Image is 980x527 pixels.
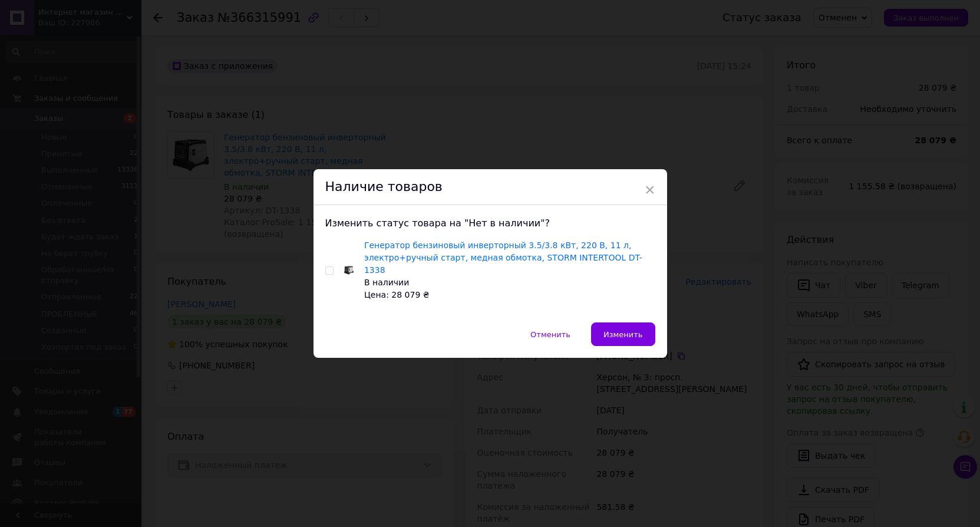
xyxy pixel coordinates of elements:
[364,289,655,301] div: Цена: 28 079 ₴
[325,217,655,230] div: Изменить статус товара на "Нет в наличии"?
[530,330,570,339] span: Отменить
[645,180,655,200] span: ×
[364,241,642,275] a: Генератор бензиновый инверторный 3.5/3.8 кВт, 220 В, 11 л, электро+ручный старт, медная обмотка, ...
[603,330,643,339] span: Изменить
[314,169,667,205] div: Наличие товаров
[591,322,655,346] button: Изменить
[518,322,583,346] button: Отменить
[364,276,655,289] div: В наличии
